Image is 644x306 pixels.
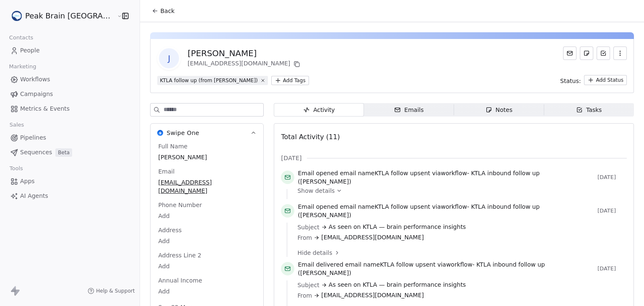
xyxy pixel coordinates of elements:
img: Swipe One [157,130,163,136]
button: Peak Brain [GEOGRAPHIC_DATA] [10,9,111,23]
span: Beta [55,148,72,157]
span: Status: [560,77,581,85]
span: Tools [6,162,26,175]
span: Email opened [298,170,338,176]
span: Pipelines [20,133,46,142]
span: Help & Support [96,288,135,294]
span: KTLA follow up [380,261,423,268]
span: Phone Number [156,201,203,209]
span: People [20,46,40,55]
a: Workflows [7,73,133,86]
span: email name sent via workflow - [298,260,594,277]
span: Hide details [297,249,332,257]
div: Emails [394,106,423,114]
span: [EMAIL_ADDRESS][DOMAIN_NAME] [158,178,256,195]
a: SequencesBeta [7,145,133,159]
span: Address [156,226,183,234]
span: KTLA follow up [374,203,417,210]
a: Hide details [297,249,621,257]
span: [DATE] [597,174,627,181]
span: Peak Brain [GEOGRAPHIC_DATA] [25,10,115,21]
span: Sequences [20,148,52,157]
span: Subject [297,281,319,289]
div: KTLA follow up (from [PERSON_NAME]) [160,77,257,84]
span: Full Name [156,142,189,150]
button: Add Status [584,75,627,85]
span: From [297,233,312,242]
span: Email delivered [298,261,343,268]
span: [EMAIL_ADDRESS][DOMAIN_NAME] [321,291,424,300]
span: Campaigns [20,90,53,99]
div: [EMAIL_ADDRESS][DOMAIN_NAME] [187,59,302,69]
span: Total Activity (11) [281,133,340,141]
button: Swipe OneSwipe One [151,124,263,142]
span: Metrics & Events [20,104,70,113]
span: Back [160,7,174,15]
span: Sales [6,119,28,131]
span: Annual Income [156,276,204,285]
div: Tasks [576,106,602,114]
span: KTLA follow up [374,170,417,176]
span: As seen on KTLA — brain performance insights [329,280,466,289]
span: Email [156,167,176,176]
span: [DATE] [597,265,627,272]
span: Add [158,237,256,245]
div: [PERSON_NAME] [187,47,302,59]
span: Email opened [298,203,338,210]
span: KTLA inbound follow up ([PERSON_NAME]) [298,261,545,276]
span: Show details [297,187,335,195]
span: email name sent via workflow - [298,169,594,186]
button: Add Tags [271,76,309,85]
div: Notes [486,106,512,114]
a: Pipelines [7,131,133,145]
a: AI Agents [7,189,133,203]
button: Back [147,3,179,18]
span: Contacts [5,31,37,44]
span: Swipe One [166,129,199,137]
img: Peak%20Brain%20Logo.png [12,11,22,21]
span: Marketing [5,60,40,73]
a: Help & Support [88,288,135,294]
a: Apps [7,174,133,188]
span: Add [158,262,256,270]
span: Add [158,287,256,296]
span: From [297,291,312,300]
span: [EMAIL_ADDRESS][DOMAIN_NAME] [321,233,424,242]
span: AI Agents [20,192,48,200]
span: As seen on KTLA — brain performance insights [329,223,466,231]
span: email name sent via workflow - [298,202,594,219]
span: Address Line 2 [156,251,203,259]
a: People [7,44,133,57]
span: Apps [20,177,35,186]
span: [PERSON_NAME] [158,153,256,161]
span: [DATE] [597,207,627,214]
a: Campaigns [7,87,133,101]
a: Metrics & Events [7,102,133,116]
span: Workflows [20,75,50,84]
span: J [159,48,179,68]
span: [DATE] [281,154,301,162]
a: Show details [297,187,621,195]
span: Add [158,212,256,220]
span: Subject [297,223,319,231]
